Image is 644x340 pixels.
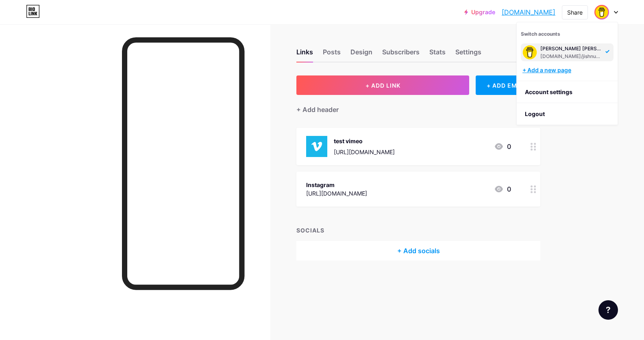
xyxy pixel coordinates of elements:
[517,81,618,103] a: Account settings
[296,241,540,260] div: + Add socials
[296,105,339,114] div: + Add header
[366,82,400,89] span: + ADD LINK
[429,47,446,62] div: Stats
[323,47,341,62] div: Posts
[494,142,511,151] div: 0
[306,181,367,189] div: Instagram
[350,47,372,62] div: Design
[567,8,583,17] div: Share
[540,53,603,60] div: [DOMAIN_NAME]/jishnuatbmc
[522,45,537,60] img: Jishnu Suresh
[464,9,495,15] a: Upgrade
[306,136,327,157] img: test vimeo
[522,66,614,74] div: + Add a new page
[296,47,313,62] div: Links
[455,47,481,62] div: Settings
[306,189,367,198] div: [URL][DOMAIN_NAME]
[521,31,560,37] span: Switch accounts
[334,148,395,156] div: [URL][DOMAIN_NAME]
[517,103,618,125] li: Logout
[494,184,511,194] div: 0
[595,6,608,19] img: Jishnu Suresh
[382,47,420,62] div: Subscribers
[334,137,395,145] div: test vimeo
[540,45,603,52] div: [PERSON_NAME] [PERSON_NAME]
[502,7,555,17] a: [DOMAIN_NAME]
[296,75,469,95] button: + ADD LINK
[476,75,540,95] div: + ADD EMBED
[296,226,540,235] div: SOCIALS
